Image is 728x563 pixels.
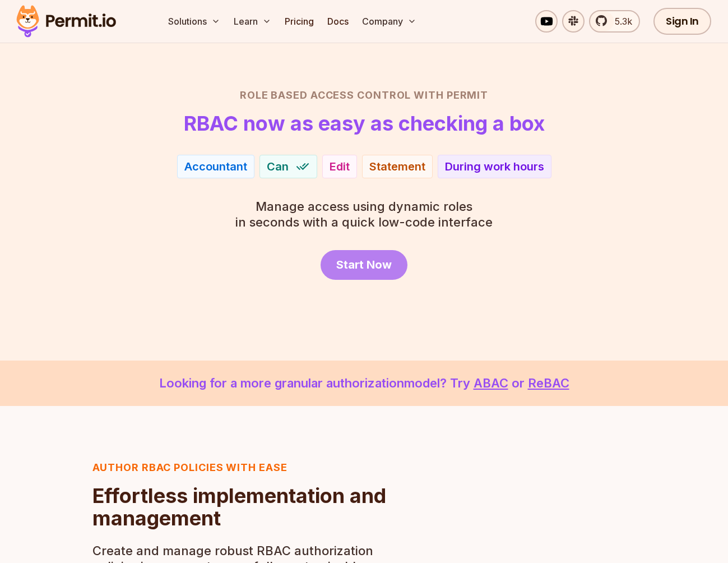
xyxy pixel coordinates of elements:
div: Accountant [184,159,247,174]
a: ABAC [474,376,508,390]
div: Edit [330,159,350,174]
a: Docs [323,10,353,33]
a: Sign In [653,8,711,35]
p: Looking for a more granular authorization model? Try or [27,374,701,393]
h2: Role Based Access Control [27,87,701,103]
div: During work hours [445,159,544,174]
h2: Effortless implementation and management [92,484,398,529]
h3: Author RBAC POLICIES with EASE [92,460,398,476]
div: Statement [369,159,425,174]
a: ReBAC [528,376,569,390]
h1: RBAC now as easy as checking a box [184,112,545,135]
button: Learn [229,10,276,33]
img: Permit logo [11,2,121,40]
span: with Permit [414,87,488,103]
button: Company [358,10,421,33]
span: Manage access using dynamic roles [235,199,493,214]
a: Pricing [280,10,318,33]
span: Start Now [336,257,392,273]
span: Can [267,159,289,174]
span: 5.3k [608,15,632,28]
a: Start Now [321,250,407,280]
a: 5.3k [589,10,640,33]
button: Solutions [164,10,225,33]
p: in seconds with a quick low-code interface [235,199,493,230]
